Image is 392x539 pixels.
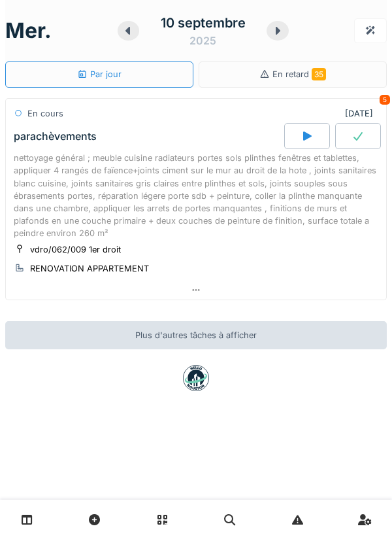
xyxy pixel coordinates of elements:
[183,365,209,391] img: badge-BVDL4wpA.svg
[189,33,216,48] div: 2025
[312,68,326,80] span: 35
[5,18,52,43] h1: mer.
[161,13,246,33] div: 10 septembre
[77,68,122,80] div: Par jour
[27,107,63,120] div: En cours
[14,130,97,143] div: parachèvements
[272,69,326,79] span: En retard
[30,262,149,275] div: RENOVATION APPARTEMENT
[14,152,378,239] div: nettoyage général ; meuble cuisine radiateurs portes sols plinthes fenêtres et tablettes, appliqu...
[345,107,378,120] div: [DATE]
[5,321,387,349] div: Plus d'autres tâches à afficher
[30,243,121,256] div: vdro/062/009 1er droit
[380,95,390,105] div: 5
